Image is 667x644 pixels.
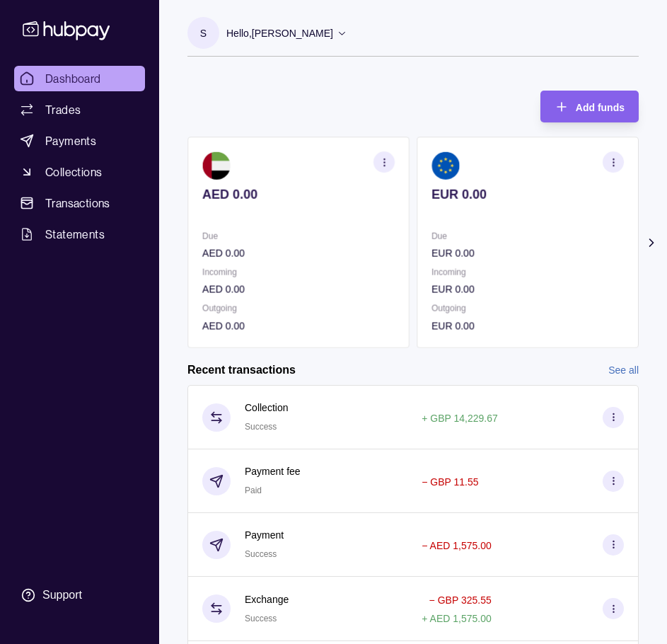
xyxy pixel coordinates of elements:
p: Outgoing [431,301,624,316]
p: Collection [245,400,288,415]
span: Collections [45,163,102,180]
p: − AED 1,575.00 [422,540,491,551]
p: − GBP 11.55 [422,476,478,488]
h2: Recent transactions [187,362,296,378]
p: AED 0.00 [202,246,395,261]
p: EUR 0.00 [431,318,624,333]
span: Success [245,614,277,623]
a: Transactions [14,190,145,216]
button: Add funds [540,91,639,122]
span: Paid [245,485,262,495]
span: Trades [45,101,81,118]
p: EUR 0.00 [431,187,624,202]
span: Add funds [576,102,625,113]
p: − GBP 325.55 [429,594,492,606]
span: Transactions [45,195,110,212]
p: Exchange [245,592,289,607]
p: Outgoing [202,301,395,316]
p: Payment fee [245,464,301,479]
p: + AED 1,575.00 [422,613,491,624]
p: AED 0.00 [202,187,395,202]
p: Hello, [PERSON_NAME] [226,25,333,41]
a: Statements [14,222,145,247]
p: EUR 0.00 [431,282,624,297]
a: See all [608,362,639,378]
a: Dashboard [14,66,145,91]
p: Due [431,229,624,244]
p: AED 0.00 [202,318,395,333]
div: Support [42,587,82,603]
p: Payment [245,527,284,543]
p: Due [202,229,395,244]
img: eu [431,151,460,180]
p: EUR 0.00 [431,246,624,261]
span: Success [245,549,277,559]
p: Incoming [202,265,395,280]
a: Trades [14,97,145,122]
span: Dashboard [45,70,101,87]
span: Payments [45,132,96,149]
a: Payments [14,128,145,154]
a: Support [14,580,145,610]
a: Collections [14,159,145,185]
p: Incoming [431,265,624,280]
p: + GBP 14,229.67 [422,413,498,424]
img: ae [202,151,231,180]
span: Success [245,422,277,432]
p: S [200,25,207,41]
p: AED 0.00 [202,282,395,297]
span: Statements [45,226,105,243]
